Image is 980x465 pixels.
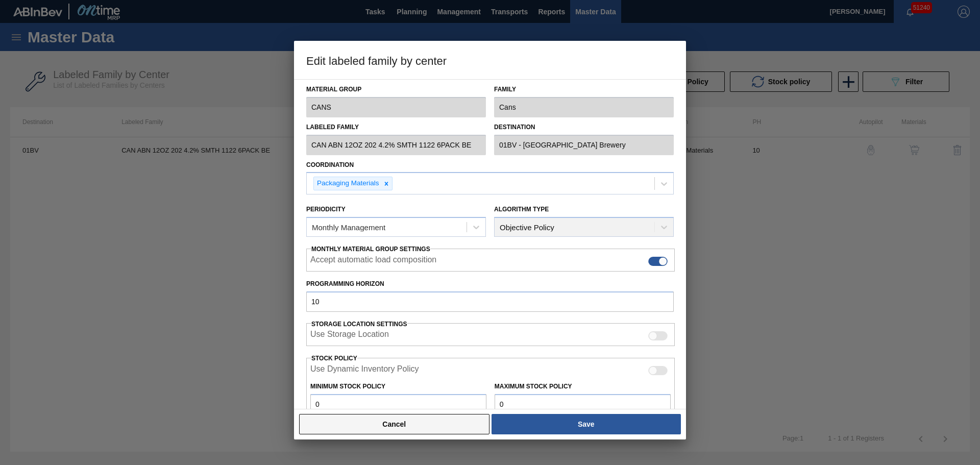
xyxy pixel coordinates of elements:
label: Algorithm Type [494,206,549,213]
label: Stock Policy [311,355,357,362]
label: Family [494,82,674,97]
label: Periodicity [306,206,346,213]
label: When enabled, the system will display stocks from different storage locations. [310,330,389,342]
div: Monthly Management [312,223,385,232]
span: Storage Location Settings [311,321,407,328]
h3: Edit labeled family by center [294,41,686,80]
label: Programming Horizon [306,277,674,291]
label: Minimum Stock Policy [310,383,385,390]
button: Save [492,414,681,434]
label: Accept automatic load composition [310,255,436,267]
label: Coordination [306,161,354,168]
button: Cancel [299,414,489,434]
label: Labeled Family [306,120,486,135]
label: When enabled, the system will use inventory based on the Dynamic Inventory Policy. [310,364,419,377]
label: Maximum Stock Policy [495,383,572,390]
span: Monthly Material Group Settings [311,246,430,253]
div: Packaging Materials [314,177,381,190]
label: Material Group [306,82,486,97]
label: Destination [494,120,674,135]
